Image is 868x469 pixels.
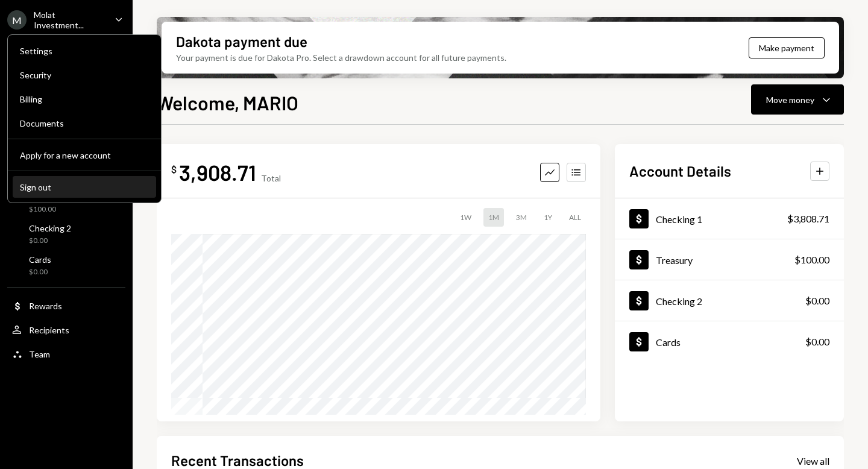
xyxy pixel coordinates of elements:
div: ALL [564,208,586,227]
button: Make payment [749,37,825,58]
div: Documents [20,118,149,128]
div: Billing [20,94,149,104]
div: $0.00 [29,236,71,246]
a: Documents [13,112,156,134]
a: Settings [13,40,156,61]
div: $3,808.71 [787,212,829,226]
div: Apply for a new account [20,150,149,160]
div: $0.00 [29,267,51,277]
div: $100.00 [29,204,63,215]
h1: Welcome, MARIO [157,90,298,115]
a: Recipients [7,319,125,341]
div: Checking 2 [29,223,71,233]
a: Checking 2$0.00 [615,280,844,321]
button: Sign out [13,177,156,198]
div: Checking 2 [656,295,702,307]
div: Checking 1 [656,213,702,225]
button: Apply for a new account [13,145,156,166]
div: Recipients [29,325,69,335]
div: Security [20,70,149,80]
div: Team [29,349,50,359]
div: $0.00 [805,294,829,308]
a: Rewards [7,295,125,316]
div: $ [171,163,177,175]
a: Cards$0.00 [7,251,125,280]
div: Molat Investment... [34,10,105,30]
div: Sign out [20,182,149,192]
div: $0.00 [805,335,829,349]
div: M [7,10,27,30]
a: Treasury$100.00 [615,239,844,280]
div: 1Y [539,208,557,227]
h2: Account Details [629,161,731,181]
a: Team [7,343,125,365]
a: Checking 2$0.00 [7,219,125,248]
div: Treasury [656,254,693,266]
div: Cards [656,336,681,348]
a: View all [797,454,829,467]
div: 1M [483,208,504,227]
div: Dakota payment due [176,31,307,51]
div: Move money [766,93,814,106]
div: Rewards [29,301,62,311]
a: Billing [13,88,156,110]
div: Cards [29,254,51,265]
div: 3,908.71 [179,159,256,186]
div: $100.00 [794,253,829,267]
div: Settings [20,46,149,56]
button: Move money [751,84,844,115]
div: 1W [455,208,476,227]
div: Your payment is due for Dakota Pro. Select a drawdown account for all future payments. [176,51,506,64]
div: View all [797,455,829,467]
a: Checking 1$3,808.71 [615,198,844,239]
div: Total [261,173,281,183]
a: Cards$0.00 [615,321,844,362]
div: 3M [511,208,532,227]
a: Security [13,64,156,86]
